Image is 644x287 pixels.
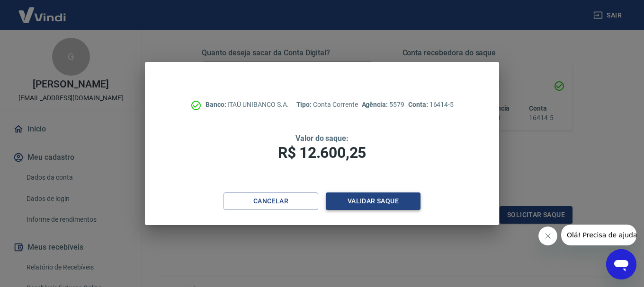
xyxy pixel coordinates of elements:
span: Conta: [408,101,429,108]
span: Agência: [362,101,390,108]
iframe: Fechar mensagem [538,226,557,245]
button: Cancelar [224,192,318,210]
span: R$ 12.600,25 [278,144,366,162]
span: Tipo: [296,101,313,108]
span: Valor do saque: [295,134,349,143]
button: Validar saque [326,192,420,210]
p: ITAÚ UNIBANCO S.A. [206,100,289,110]
iframe: Mensagem da empresa [561,225,636,245]
span: Banco: [206,101,228,108]
span: Olá! Precisa de ajuda? [6,7,80,14]
p: 16414-5 [408,100,454,110]
p: Conta Corrente [296,100,358,110]
p: 5579 [362,100,404,110]
iframe: Botão para abrir a janela de mensagens [606,249,636,279]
